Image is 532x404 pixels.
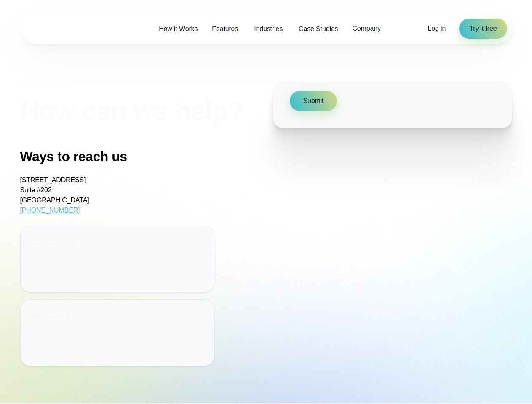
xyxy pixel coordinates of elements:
span: Submit [303,96,324,106]
a: Log in [428,24,446,34]
button: Submit [290,91,337,111]
address: [STREET_ADDRESS] Suite #202 [GEOGRAPHIC_DATA] [20,175,89,215]
a: Case Studies [291,20,345,37]
a: [PHONE_NUMBER] [20,207,80,214]
h3: Ways to reach us [20,148,217,165]
a: How it Works [152,20,205,37]
span: Industries [254,24,283,34]
span: How it Works [159,24,198,34]
span: Log in [428,25,446,32]
span: Company [352,24,380,34]
span: Case Studies [299,24,338,34]
span: Try it free [469,24,497,34]
span: Features [212,24,238,34]
a: Try it free [459,19,507,39]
